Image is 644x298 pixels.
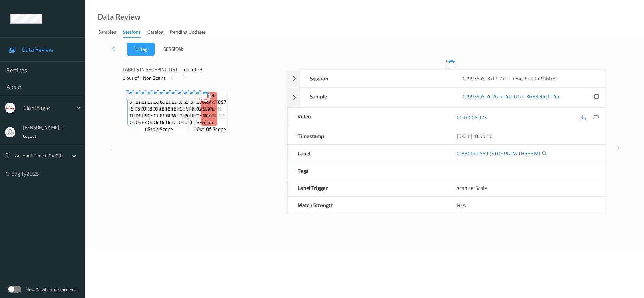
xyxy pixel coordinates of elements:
span: out-of-scope [179,119,208,126]
span: Label: 20094600000 (BNLS BRST W/15% BR) [172,92,202,119]
a: Samples [98,27,123,37]
span: Label: 07505000612 (H.O.T.KOREAN [PERSON_NAME] ) [190,92,227,126]
span: out-of-scope [136,119,165,126]
span: Label: 01380098798 (STOF PIZZA DELUXE ) [136,92,165,119]
button: Tag [127,43,155,56]
div: Sample [300,88,453,107]
div: N/A [446,197,605,214]
div: 019935a5-37f7-7711-be4c-6ee0af916b8f [453,70,605,87]
span: Label: 03003491642 (GE BROCCOLI CUTS ) [154,92,184,119]
span: Label: 03003494567 (GE HOT ITALIAN 18O) [178,92,208,119]
div: Data Review [98,14,140,20]
a: 00:00:05.923 [457,114,487,121]
span: 1 out of 13 [181,66,202,73]
span: out-of-scope [172,119,202,126]
span: Labels in shopping list: [123,66,179,73]
span: out-of-scope [154,119,183,126]
a: 019935a5-4f26-7a40-b17c-3688ebcdff4a [463,93,559,102]
div: Catalog [147,28,163,37]
span: Label: 01380049859 (STOF PIZZA THREE M) [129,92,160,119]
a: Pending Updates [170,27,212,37]
a: Catalog [147,27,170,37]
span: Label: Non-Scan [203,92,215,112]
span: Label: 03100010009 (BQ ORIG FRIED CHIC) [160,92,188,119]
span: non-scan [203,112,215,126]
div: [DATE] 18:00:50 [457,133,595,139]
div: Session [300,70,453,87]
div: Video [288,108,446,127]
div: 0 out of 1 Non Scans [123,74,282,82]
div: Session019935a5-37f7-7711-be4c-6ee0af916b8f [287,69,606,87]
span: out-of-scope [148,119,176,133]
div: Tags [288,162,446,179]
div: Sessions [123,28,141,38]
span: out-of-scope [184,119,214,126]
span: Session: [163,46,183,53]
div: Label Trigger [288,179,446,196]
span: Label: 01312001417 (ORE-[PERSON_NAME] EXTRA CRSP) [142,92,178,126]
span: Label: 20168500000 (85% 3LB CR GROUND ) [166,92,195,119]
span: out-of-scope [160,119,188,133]
div: Sample019935a5-4f26-7a40-b17c-3688ebcdff4a [287,87,606,107]
a: Sessions [123,27,147,38]
span: out-of-scope [194,126,223,133]
span: out-of-scope [166,119,195,126]
span: Label: 03003491897 (GE STFD THROWN SPA) [196,92,226,126]
span: out-of-scope [196,126,226,133]
div: Samples [98,28,116,37]
span: out-of-scope [145,126,174,133]
div: Match Strength [288,197,446,214]
div: scannerScale [446,179,605,196]
div: Timestamp [288,127,446,144]
span: Label: 07590000531 (BE FAM MAC CHES ) [148,92,176,119]
span: out-of-scope [130,119,159,126]
div: Pending Updates [170,28,206,37]
div: Label [288,145,446,162]
span: Label: 25337500000 (VP BNLS PORK CHO ) [184,92,214,119]
a: 01380049859 (STOF PIZZA THREE M) [457,150,540,157]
